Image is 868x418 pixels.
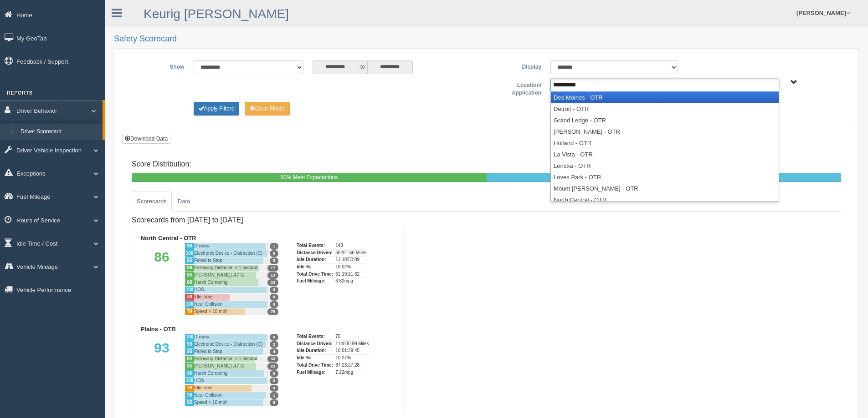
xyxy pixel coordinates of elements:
[335,354,369,362] div: 10.27%
[185,286,194,293] div: 100
[487,79,546,97] label: Location/ Application
[280,174,338,181] span: 50% Meet Expectations
[16,124,103,140] a: Driver Scorecard
[267,356,278,363] span: 33
[185,370,194,377] div: 96
[185,242,194,250] div: 98
[185,392,194,399] div: 98
[270,385,278,392] span: 0
[173,191,195,212] a: Data
[270,243,278,250] span: 1
[185,308,194,315] div: 70
[335,333,369,340] div: 76
[335,271,366,278] div: 61.19:11:32
[335,249,366,257] div: 66261.66 Miles
[335,256,366,263] div: 11.18:50:09
[139,242,185,315] div: 86
[185,348,194,355] div: 95
[551,160,779,171] li: Lenexa - OTR
[297,333,333,340] div: Total Events:
[551,183,779,194] li: Mount [PERSON_NAME] - OTR
[335,263,366,271] div: 16.02%
[185,257,194,264] div: 95
[185,355,194,363] div: 84
[551,115,779,126] li: Grand Ledge - OTR
[185,264,194,272] div: 89
[297,256,333,263] div: Idle Duration:
[551,137,779,149] li: Holland - OTR
[270,378,278,384] span: 0
[297,242,333,249] div: Total Events:
[132,216,405,224] h4: Scorecards from [DATE] to [DATE]
[139,333,185,406] div: 93
[297,271,333,278] div: Total Drive Time:
[129,60,189,71] label: Show
[270,287,278,293] span: 0
[194,102,239,116] button: Change Filter Options
[267,265,278,272] span: 17
[335,277,366,285] div: 6.82mpg
[551,194,779,206] li: North Central - OTR
[144,7,289,21] a: Keurig [PERSON_NAME]
[297,340,333,347] div: Distance Driven:
[267,279,278,286] span: 33
[185,272,194,279] div: 85
[335,340,369,347] div: 114830.99 Miles
[185,279,194,286] div: 88
[297,347,333,354] div: Idle Duration:
[185,301,194,308] div: 100
[270,301,278,308] span: 0
[335,362,369,369] div: 87.23:27:28
[185,293,194,301] div: 49
[245,102,290,116] button: Change Filter Options
[267,272,278,279] span: 13
[335,242,366,249] div: 148
[185,363,194,370] div: 85
[185,250,194,257] div: 100
[270,257,278,264] span: 5
[270,370,278,377] span: 5
[335,347,369,354] div: 10.01:39:45
[270,348,278,355] span: 4
[486,60,546,71] label: Display
[132,160,841,168] h4: Score Distribution:
[551,149,779,160] li: La Vista - OTR
[267,363,278,370] span: 23
[185,333,194,341] div: 100
[297,362,333,369] div: Total Drive Time:
[270,341,278,348] span: 2
[297,263,333,271] div: Idle %:
[297,277,333,285] div: Fuel Mileage:
[122,134,170,144] button: Download Data
[551,103,779,115] li: Detroit - OTR
[185,341,194,348] div: 99
[114,35,859,44] h2: Safety Scorecard
[551,126,779,137] li: [PERSON_NAME] - OTR
[297,249,333,257] div: Distance Driven:
[267,308,278,315] span: 79
[141,326,176,332] b: Plains - OTR
[297,369,333,376] div: Fuel Mileage:
[270,294,278,301] span: 0
[185,399,194,406] div: 95
[185,377,194,384] div: 100
[335,369,369,376] div: 7.22mpg
[551,92,779,103] li: Des Moines - OTR
[141,235,196,242] b: North Central - OTR
[185,384,194,392] div: 79
[358,60,367,74] span: to
[551,171,779,183] li: Loves Park - OTR
[270,250,278,257] span: 0
[297,354,333,362] div: Idle %:
[132,191,172,212] a: Scorecards
[270,399,278,406] span: 8
[270,334,278,341] span: 0
[270,392,278,399] span: 1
